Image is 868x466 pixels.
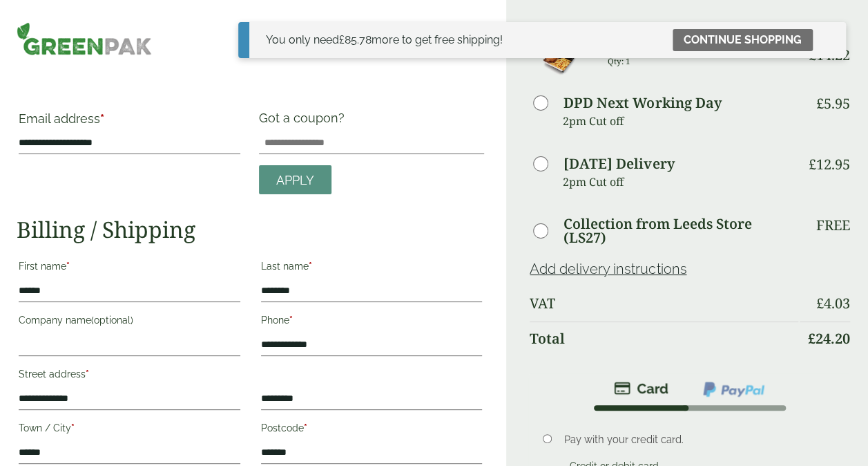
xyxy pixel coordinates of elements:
[563,217,798,245] label: Collection from Leeds Store (LS27)
[816,94,850,113] bdi: 5.95
[19,113,240,132] label: Email address
[563,111,798,131] p: 2pm Cut off
[266,32,503,48] div: You only need more to get free shipping!
[19,310,240,334] label: Company name
[309,261,312,272] abbr: required
[261,418,483,442] label: Postcode
[673,29,813,51] a: Continue shopping
[808,329,850,348] bdi: 24.20
[304,422,307,434] abbr: required
[530,261,686,277] a: Add delivery instructions
[808,329,816,348] span: £
[816,294,824,313] span: £
[816,294,850,313] bdi: 4.03
[91,315,133,326] span: (optional)
[564,432,830,447] p: Pay with your credit card.
[339,33,372,46] span: 85.78
[614,380,668,397] img: stripe.png
[530,287,798,320] th: VAT
[809,155,850,174] bdi: 12.95
[809,155,816,174] span: £
[530,321,798,355] th: Total
[816,217,850,234] p: Free
[19,364,240,388] label: Street address
[261,310,483,334] label: Phone
[86,369,89,380] abbr: required
[563,171,798,192] p: 2pm Cut off
[563,96,721,110] label: DPD Next Working Day
[259,111,350,132] label: Got a coupon?
[289,315,293,326] abbr: required
[702,380,766,398] img: ppcp-gateway.png
[276,173,314,188] span: Apply
[563,157,674,171] label: [DATE] Delivery
[17,216,484,243] h2: Billing / Shipping
[71,422,75,434] abbr: required
[816,94,824,113] span: £
[100,111,104,126] abbr: required
[66,261,70,272] abbr: required
[19,418,240,442] label: Town / City
[17,22,152,55] img: GreenPak Supplies
[339,33,345,46] span: £
[259,165,331,195] a: Apply
[19,257,240,280] label: First name
[261,257,483,280] label: Last name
